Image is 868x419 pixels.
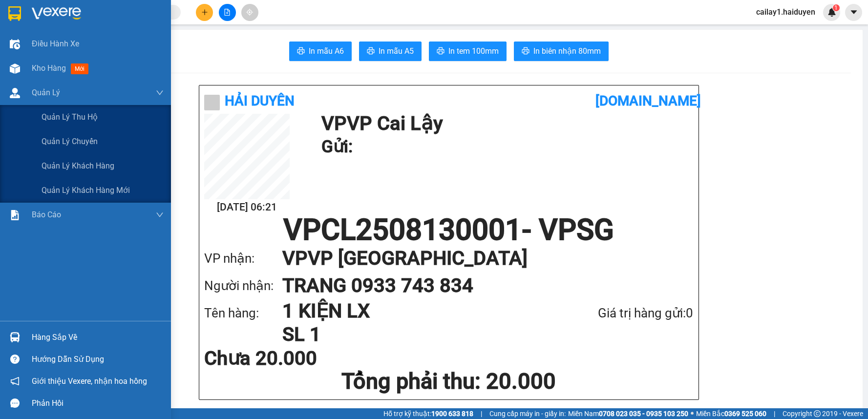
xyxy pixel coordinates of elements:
[10,210,20,220] img: solution-icon
[10,88,20,98] img: warehouse-icon
[71,63,88,74] span: mới
[32,375,147,387] span: Giới thiệu Vexere, nhận hoa hồng
[219,4,236,21] button: file-add
[32,330,164,345] div: Hàng sắp về
[32,209,61,221] span: Báo cáo
[367,47,375,56] span: printer
[431,410,473,418] strong: 1900 633 818
[282,272,674,299] h1: TRANG 0933 743 834
[748,6,823,18] span: cailay1.haiduyen
[514,42,609,61] button: printerIn biên nhận 80mm
[204,368,694,395] h1: Tổng phải thu: 20.000
[849,8,858,17] span: caret-down
[599,410,688,418] strong: 0708 023 035 - 0935 103 250
[32,396,164,411] div: Phản hồi
[204,276,282,296] div: Người nhận:
[489,408,566,419] span: Cung cấp máy in - giấy in:
[774,408,775,419] span: |
[696,408,766,419] span: Miền Bắc
[282,323,547,346] h1: SL 1
[204,349,366,368] div: Chưa 20.000
[204,249,282,269] div: VP nhận:
[282,299,547,323] h1: 1 KIỆN LX
[204,303,282,323] div: Tên hàng:
[282,245,674,272] h1: VP VP [GEOGRAPHIC_DATA]
[32,86,60,99] span: Quản Lý
[834,4,838,11] span: 1
[568,408,688,419] span: Miền Nam
[289,42,352,61] button: printerIn mẫu A6
[32,63,66,73] span: Kho hàng
[691,412,694,416] span: ⚪️
[448,45,499,57] span: In tem 100mm
[724,410,766,418] strong: 0369 525 060
[297,47,305,56] span: printer
[309,45,344,57] span: In mẫu A6
[429,42,507,61] button: printerIn tem 100mm
[833,4,840,11] sup: 1
[845,4,862,21] button: caret-down
[225,93,295,109] b: Hải Duyên
[42,135,98,147] span: Quản lý chuyến
[201,9,208,16] span: plus
[522,47,529,56] span: printer
[10,63,20,74] img: warehouse-icon
[533,45,601,57] span: In biên nhận 80mm
[814,410,821,417] span: copyright
[196,4,213,21] button: plus
[246,9,253,16] span: aim
[321,133,689,160] h1: Gửi:
[379,45,414,57] span: In mẫu A5
[156,211,164,219] span: down
[32,352,164,367] div: Hướng dẫn sử dụng
[10,39,20,49] img: warehouse-icon
[359,42,422,61] button: printerIn mẫu A5
[10,355,20,364] span: question-circle
[595,93,701,109] b: [DOMAIN_NAME]
[224,9,231,16] span: file-add
[10,377,20,386] span: notification
[42,184,130,196] span: Quản lý khách hàng mới
[547,303,694,323] div: Giá trị hàng gửi: 0
[204,215,694,245] h1: VPCL2508130001 - VPSG
[156,89,164,97] span: down
[42,111,98,123] span: Quản lý thu hộ
[32,38,79,50] span: Điều hành xe
[42,160,114,172] span: Quản lý khách hàng
[8,6,21,21] img: logo-vxr
[383,408,473,419] span: Hỗ trợ kỹ thuật:
[10,398,20,408] span: message
[437,47,445,56] span: printer
[241,4,258,21] button: aim
[827,8,836,17] img: icon-new-feature
[10,332,20,342] img: warehouse-icon
[321,114,689,133] h1: VP VP Cai Lậy
[481,408,482,419] span: |
[204,199,290,215] h2: [DATE] 06:21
